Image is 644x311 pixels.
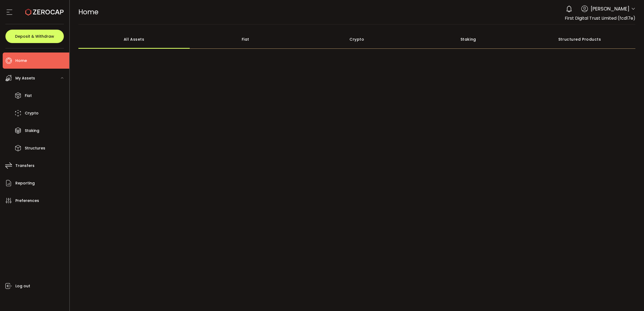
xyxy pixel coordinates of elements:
[78,30,190,49] div: All Assets
[565,15,635,21] span: First Digital Trust Limited (fcd17e)
[5,30,64,43] button: Deposit & Withdraw
[301,30,413,49] div: Crypto
[15,34,54,38] span: Deposit & Withdraw
[25,109,39,117] span: Crypto
[78,7,98,17] span: Home
[15,197,39,205] span: Preferences
[190,30,301,49] div: Fiat
[524,30,636,49] div: Structured Products
[25,144,45,152] span: Structures
[15,74,35,82] span: My Assets
[591,5,629,12] span: [PERSON_NAME]
[15,162,34,170] span: Transfers
[15,282,30,290] span: Log out
[25,127,39,135] span: Staking
[25,92,32,100] span: Fiat
[15,57,27,65] span: Home
[413,30,524,49] div: Staking
[15,179,35,187] span: Reporting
